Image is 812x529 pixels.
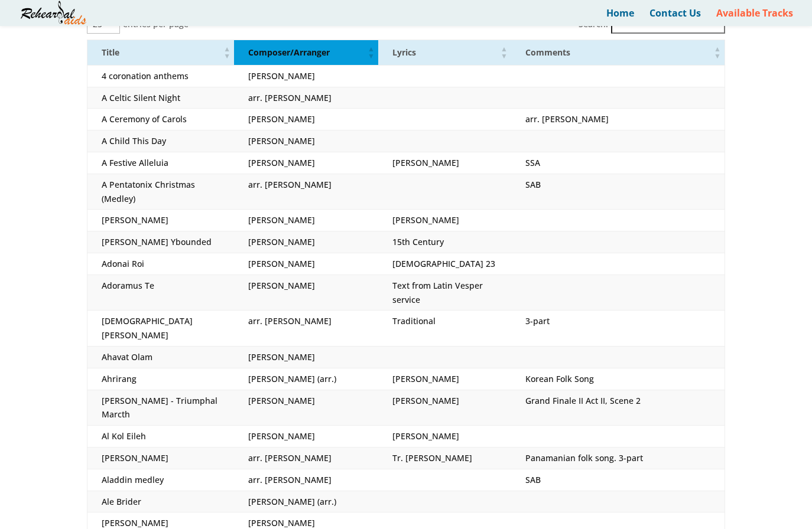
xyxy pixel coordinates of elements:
span: Composer/Arranger: Activate to sort [368,40,375,65]
td: [PERSON_NAME] [234,109,378,130]
td: SAB [511,469,725,491]
td: 3-part [511,311,725,347]
td: A Child This Day [87,130,235,152]
td: [PERSON_NAME] [378,152,511,174]
td: Ahrirang [87,368,235,390]
td: [PERSON_NAME] [234,65,378,87]
td: [PERSON_NAME] [378,210,511,231]
td: [PERSON_NAME] [87,448,235,469]
td: 15th Century [378,231,511,253]
td: A Celtic Silent Night [87,87,235,109]
td: [PERSON_NAME] [87,210,235,231]
td: [PERSON_NAME] [378,390,511,426]
td: Grand Finale II Act II, Scene 2 [511,390,725,426]
td: Adoramus Te [87,275,235,311]
td: [PERSON_NAME] (arr.) [234,368,378,390]
td: [PERSON_NAME] [378,368,511,390]
td: SAB [511,174,725,210]
span: Composer/Arranger [248,47,330,58]
td: [PERSON_NAME] Ybounded [87,231,235,253]
td: [PERSON_NAME] [378,426,511,448]
td: [DEMOGRAPHIC_DATA] 23 [378,253,511,275]
td: Al Kol Eileh [87,426,235,448]
td: [PERSON_NAME] - Triumphal Marcth [87,390,235,426]
td: [PERSON_NAME] [234,152,378,174]
td: [PERSON_NAME] [234,210,378,231]
td: [PERSON_NAME] [234,390,378,426]
span: Lyrics: Activate to sort [501,40,508,65]
td: arr. [PERSON_NAME] [234,311,378,347]
span: Comments: Activate to sort [714,40,721,65]
td: Korean Folk Song [511,368,725,390]
a: Available Tracks [716,9,793,26]
td: Panamanian folk song. 3-part [511,448,725,469]
td: Aladdin medley [87,469,235,491]
td: arr. [PERSON_NAME] [234,448,378,469]
td: [DEMOGRAPHIC_DATA] [PERSON_NAME] [87,311,235,347]
td: A Pentatonix Christmas (Medley) [87,174,235,210]
td: SSA [511,152,725,174]
td: [PERSON_NAME] [234,253,378,275]
td: arr. [PERSON_NAME] [234,469,378,491]
a: Contact Us [649,9,701,26]
span: Title [102,47,119,58]
td: Adonai Roi [87,253,235,275]
a: Home [606,9,634,26]
td: Traditional [378,311,511,347]
td: arr. [PERSON_NAME] [511,109,725,130]
td: A Festive Alleluia [87,152,235,174]
td: [PERSON_NAME] [234,275,378,311]
span: Title: Activate to sort [223,40,230,65]
td: Tr. [PERSON_NAME] [378,448,511,469]
td: arr. [PERSON_NAME] [234,87,378,109]
td: [PERSON_NAME] (arr.) [234,491,378,512]
td: Ale Brider [87,491,235,512]
td: 4 coronation anthems [87,65,235,87]
td: arr. [PERSON_NAME] [234,174,378,210]
span: Comments [525,47,570,58]
span: Lyrics [392,47,416,58]
td: [PERSON_NAME] [234,426,378,448]
td: Ahavat Olam [87,347,235,368]
td: Text from Latin Vesper service [378,275,511,311]
td: A Ceremony of Carols [87,109,235,130]
td: [PERSON_NAME] [234,231,378,253]
td: [PERSON_NAME] [234,130,378,152]
td: [PERSON_NAME] [234,347,378,368]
